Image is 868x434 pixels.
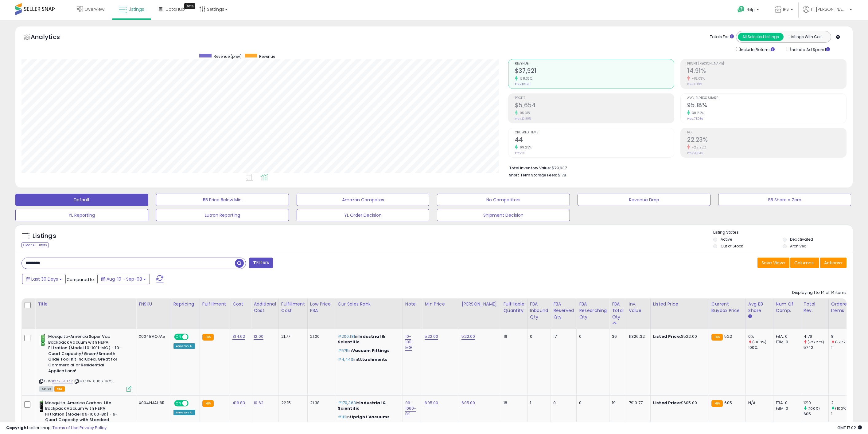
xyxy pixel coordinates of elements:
span: ON [175,334,182,340]
span: Last 30 Days [31,276,58,282]
button: Filters [249,258,273,268]
b: Listed Price: [653,333,681,339]
i: Get Help [737,6,745,13]
small: FBA [711,334,723,341]
div: 4176 [804,334,828,339]
div: 36 [612,334,621,339]
button: All Selected Listings [738,33,784,41]
div: Amazon AI [173,343,195,349]
div: Listed Price [653,301,706,307]
span: FBA [54,386,65,392]
b: Listed Price: [653,400,681,406]
span: $178 [558,172,566,178]
a: 605.00 [461,400,475,406]
small: 30.24% [690,111,704,115]
span: Ordered Items [515,131,674,134]
span: Columns [794,260,814,266]
a: 12.00 [254,333,263,340]
div: FNSKU [139,301,168,307]
div: 1 [530,400,546,406]
div: 11 [831,345,856,350]
div: 8 [831,334,856,339]
div: 22.15 [281,400,303,406]
button: Listings With Cost [783,33,829,41]
div: 5742 [804,345,828,350]
div: 0 [553,400,572,406]
a: 06-1060-BK [405,400,416,417]
small: (-27.27%) [835,340,852,345]
small: Prev: $15,911 [515,82,531,86]
span: Help [746,7,755,12]
span: Aug-10 - Sep-08 [107,276,142,282]
small: 69.23% [518,145,532,150]
div: 18 [504,400,523,406]
span: Overview [84,6,104,12]
small: Prev: 18.19% [687,82,702,86]
img: 31KYYvgFvPL._SL40_.jpg [39,400,44,412]
a: Terms of Use [53,425,79,431]
span: Vacuum Fittings [352,348,390,353]
span: ON [175,400,182,406]
button: Actions [820,258,847,268]
small: (100%) [808,406,820,411]
a: 10-1011-MG [405,333,414,351]
h5: Analytics [31,33,72,43]
button: BB Price Below Min [156,194,289,206]
label: Deactivated [790,237,813,242]
div: Cost [232,301,248,307]
div: FBA: 0 [776,400,796,406]
label: Out of Stock [721,243,743,249]
div: 19 [612,400,621,406]
span: DataHub [165,6,185,12]
div: Include Returns [731,46,782,53]
span: #170,363 [338,400,356,406]
div: FBA Researching Qty [579,301,607,320]
div: 19 [504,334,523,339]
button: Save View [757,258,789,268]
span: Profit [515,97,674,100]
div: Additional Cost [254,301,276,314]
div: Fulfillment Cost [281,301,305,314]
small: Prev: 73.08% [687,117,703,120]
small: Prev: 28.84% [687,151,703,155]
div: Tooltip anchor [184,3,195,9]
a: 522.00 [425,333,438,340]
div: $522.00 [653,334,704,339]
div: FBA inbound Qty [530,301,548,320]
div: Current Buybox Price [711,301,743,314]
b: Mosquito-America Super Vac Backpack Vacuum with HEPA Filtration (Model 10-1011-MG) - 10-Quart Cap... [48,334,123,375]
p: in [338,414,398,420]
small: (-27.27%) [808,340,824,345]
div: FBA Total Qty [612,301,624,320]
a: Hi [PERSON_NAME] [803,6,852,20]
div: FBM: 0 [776,406,796,411]
li: $79,637 [509,164,842,171]
p: in [338,348,398,353]
a: 522.00 [461,333,475,340]
a: B0723B5TZ2 [52,379,73,384]
div: 21.38 [310,400,330,406]
div: 1 [831,411,856,417]
small: -22.92% [690,145,706,150]
button: Shipment Decision [437,209,570,221]
div: Total Rev. [804,301,826,314]
button: Aug-10 - Sep-08 [97,274,150,284]
div: seller snap | | [6,425,107,431]
h5: Listings [33,232,56,240]
span: Industrial & Scientific [338,333,385,345]
span: 522 [724,333,732,339]
span: Attachments [357,357,388,362]
div: Amazon AI [173,410,195,415]
div: FBA: 0 [776,334,796,339]
a: 416.83 [232,400,245,406]
span: Listings [128,6,144,12]
h2: $37,921 [515,67,674,76]
div: Totals For [710,34,734,40]
div: 1210 [804,400,828,406]
a: 10.62 [254,400,263,406]
button: YL Reporting [15,209,148,221]
label: Archived [790,243,807,249]
span: 2025-10-9 17:02 GMT [837,425,862,431]
p: in [338,334,398,345]
div: ASIN: [39,334,131,391]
